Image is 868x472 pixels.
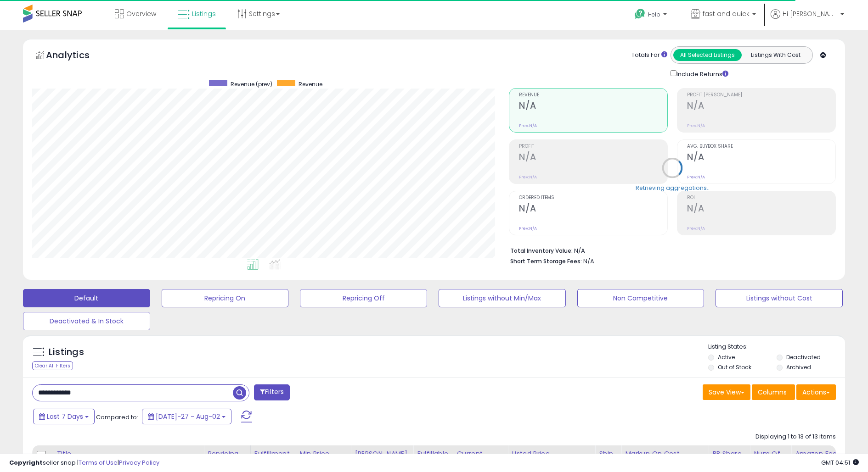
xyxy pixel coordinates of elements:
[126,9,156,18] span: Overview
[664,68,739,79] div: Include Returns
[786,353,821,361] label: Deactivated
[741,49,810,61] button: Listings With Cost
[231,80,272,88] span: Revenue (prev)
[208,449,247,459] div: Repricing
[599,449,617,468] div: Ship Price
[56,449,200,459] div: Title
[625,449,705,459] div: Markup on Cost
[783,9,838,18] span: Hi [PERSON_NAME]
[23,289,150,307] button: Default
[703,9,750,18] span: fast and quick
[355,449,409,459] div: [PERSON_NAME]
[299,449,347,459] div: Min Price
[142,409,231,424] button: [DATE]-27 - Aug-02
[648,11,660,18] span: Help
[512,449,591,459] div: Listed Price
[96,413,138,422] span: Compared to:
[192,9,216,18] span: Listings
[754,449,787,468] div: Num of Comp.
[299,80,322,88] span: Revenue
[703,384,750,400] button: Save View
[439,289,566,307] button: Listings without Min/Max
[254,384,290,400] button: Filters
[162,289,289,307] button: Repricing On
[156,412,220,421] span: [DATE]-27 - Aug-02
[636,183,710,192] div: Retrieving aggregations..
[47,412,83,421] span: Last 7 Days
[752,384,795,400] button: Columns
[755,433,836,441] div: Displaying 1 to 13 of 13 items
[673,49,742,61] button: All Selected Listings
[712,449,746,468] div: BB Share 24h.
[796,384,836,400] button: Actions
[32,361,73,370] div: Clear All Filters
[634,8,646,20] i: Get Help
[300,289,427,307] button: Repricing Off
[46,49,107,64] h5: Analytics
[457,449,504,468] div: Current Buybox Price
[49,346,84,359] h5: Listings
[718,353,735,361] label: Active
[254,449,292,459] div: Fulfillment
[771,9,844,30] a: Hi [PERSON_NAME]
[627,1,676,30] a: Help
[718,363,751,371] label: Out of Stock
[9,458,43,467] strong: Copyright
[417,449,449,468] div: Fulfillable Quantity
[23,312,150,330] button: Deactivated & In Stock
[79,458,118,467] a: Terms of Use
[708,343,845,351] p: Listing States:
[716,289,843,307] button: Listings without Cost
[821,458,859,467] span: 2025-08-10 04:51 GMT
[119,458,159,467] a: Privacy Policy
[9,459,159,467] div: seller snap | |
[33,409,95,424] button: Last 7 Days
[758,388,787,397] span: Columns
[786,363,811,371] label: Archived
[631,51,667,60] div: Totals For
[577,289,705,307] button: Non Competitive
